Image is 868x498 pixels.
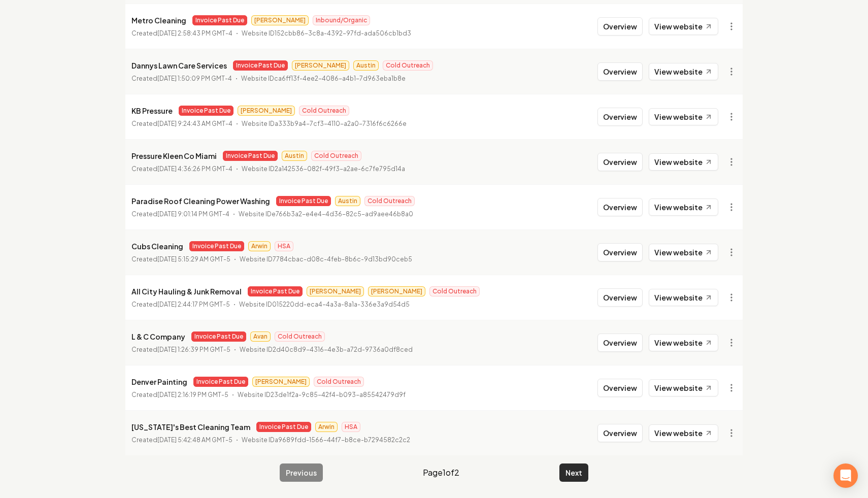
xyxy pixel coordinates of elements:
[282,151,307,161] span: Austin
[157,391,228,399] time: [DATE] 2:16:19 PM GMT-5
[157,436,232,444] time: [DATE] 5:42:48 AM GMT-5
[239,300,410,310] p: Website ID 015220dd-eca4-4a3a-8a1a-336e3a9d54d5
[649,289,718,306] a: View website
[242,435,410,445] p: Website ID a9689fdd-1566-44f7-b8ce-b7294582c2c2
[597,62,643,81] button: Overview
[649,153,718,171] a: View website
[238,106,295,116] span: [PERSON_NAME]
[429,286,480,296] span: Cold Outreach
[131,254,230,264] p: Created
[307,286,364,296] span: [PERSON_NAME]
[157,255,230,263] time: [DATE] 5:15:29 AM GMT-5
[649,424,718,442] a: View website
[131,28,232,39] p: Created
[383,60,433,71] span: Cold Outreach
[157,120,232,127] time: [DATE] 9:24:43 AM GMT-4
[250,331,271,342] span: Avan
[423,467,459,479] span: Page 1 of 2
[597,17,643,36] button: Overview
[131,14,186,26] p: Metro Cleaning
[131,421,250,433] p: [US_STATE]'s Best Cleaning Team
[342,422,360,432] span: HSA
[131,390,228,400] p: Created
[157,75,232,82] time: [DATE] 1:50:09 PM GMT-4
[242,119,407,129] p: Website ID a333b9a4-7cf3-4110-a2a0-7316f6c6266e
[649,198,718,216] a: View website
[314,377,364,387] span: Cold Outreach
[275,331,325,342] span: Cold Outreach
[597,424,643,442] button: Overview
[157,29,232,37] time: [DATE] 2:58:43 PM GMT-4
[239,209,413,219] p: Website ID e766b3a2-e4e4-4d36-82c5-ad9aee46b8a0
[251,15,309,25] span: [PERSON_NAME]
[597,108,643,126] button: Overview
[256,422,311,432] span: Invoice Past Due
[131,164,232,174] p: Created
[248,286,303,296] span: Invoice Past Due
[223,151,278,161] span: Invoice Past Due
[191,331,246,342] span: Invoice Past Due
[242,28,411,39] p: Website ID 152cbb86-3c8a-4392-97fd-ada506cb1bd3
[368,286,425,296] span: [PERSON_NAME]
[597,288,643,307] button: Overview
[353,60,379,71] span: Austin
[335,196,360,206] span: Austin
[131,345,230,355] p: Created
[649,63,718,80] a: View website
[131,435,232,445] p: Created
[275,241,293,251] span: HSA
[833,463,858,488] div: Open Intercom Messenger
[157,210,229,218] time: [DATE] 9:01:14 PM GMT-4
[242,164,405,174] p: Website ID 2a142536-082f-49f3-a2ae-6c7fe795d14a
[649,244,718,261] a: View website
[179,106,233,116] span: Invoice Past Due
[131,59,227,72] p: Dannys Lawn Care Services
[131,195,270,207] p: Paradise Roof Cleaning Power Washing
[649,108,718,125] a: View website
[131,209,229,219] p: Created
[131,330,185,343] p: L & C Company
[157,165,232,173] time: [DATE] 4:36:26 PM GMT-4
[248,241,271,251] span: Arwin
[157,346,230,353] time: [DATE] 1:26:39 PM GMT-5
[597,334,643,352] button: Overview
[559,463,588,482] button: Next
[315,422,338,432] span: Arwin
[238,390,406,400] p: Website ID 23de1f2a-9c85-42f4-b093-a85542479d9f
[189,241,244,251] span: Invoice Past Due
[131,105,173,117] p: KB Pressure
[649,379,718,396] a: View website
[649,18,718,35] a: View website
[597,198,643,216] button: Overview
[311,151,361,161] span: Cold Outreach
[192,15,247,25] span: Invoice Past Due
[597,243,643,261] button: Overview
[131,285,242,297] p: All City Hauling & Junk Removal
[233,60,288,71] span: Invoice Past Due
[131,240,183,252] p: Cubs Cleaning
[131,376,187,388] p: Denver Painting
[131,74,232,84] p: Created
[241,74,406,84] p: Website ID ca6ff13f-4ee2-4086-a4b1-7d963eba1b8e
[364,196,415,206] span: Cold Outreach
[157,301,230,308] time: [DATE] 2:44:17 PM GMT-5
[252,377,310,387] span: [PERSON_NAME]
[292,60,349,71] span: [PERSON_NAME]
[131,300,230,310] p: Created
[240,254,412,264] p: Website ID 7784cbac-d08c-4feb-8b6c-9d13bd90ceb5
[276,196,331,206] span: Invoice Past Due
[240,345,413,355] p: Website ID 2d40c8d9-4316-4e3b-a72d-9736a0df8ced
[597,153,643,171] button: Overview
[131,119,232,129] p: Created
[299,106,349,116] span: Cold Outreach
[131,150,217,162] p: Pressure Kleen Co Miami
[313,15,370,25] span: Inbound/Organic
[649,334,718,351] a: View website
[597,379,643,397] button: Overview
[193,377,248,387] span: Invoice Past Due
